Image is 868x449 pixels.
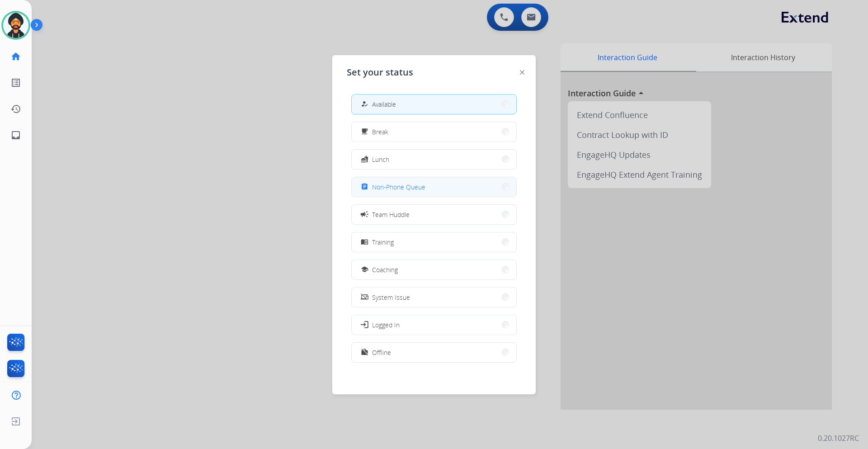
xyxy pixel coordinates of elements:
mat-icon: free_breakfast [361,128,368,136]
button: Logged In [352,315,516,335]
img: close-button [520,70,524,75]
img: avatar [3,13,28,38]
button: Break [352,122,516,142]
mat-icon: history [10,104,21,114]
span: System Issue [372,293,410,302]
span: Offline [372,348,391,357]
span: Non-Phone Queue [372,182,425,192]
button: System Issue [352,288,516,307]
button: Offline [352,343,516,362]
mat-icon: phonelink_off [361,293,368,301]
span: Lunch [372,155,389,164]
mat-icon: fastfood [361,156,368,163]
mat-icon: school [361,266,368,274]
span: Coaching [372,265,398,274]
mat-icon: login [360,320,369,329]
span: Logged In [372,320,400,330]
button: Lunch [352,150,516,169]
button: Team Huddle [352,205,516,224]
span: Training [372,237,394,247]
mat-icon: work_off [361,349,368,356]
button: Available [352,95,516,114]
span: Set your status [347,66,413,79]
mat-icon: campaign [360,210,369,219]
mat-icon: menu_book [361,238,368,246]
mat-icon: list_alt [10,77,21,88]
button: Coaching [352,260,516,279]
mat-icon: assignment [361,183,368,191]
mat-icon: how_to_reg [361,100,368,108]
span: Available [372,99,396,109]
p: 0.20.1027RC [818,433,859,444]
span: Team Huddle [372,210,410,219]
span: Break [372,127,388,137]
button: Training [352,232,516,252]
mat-icon: home [10,51,21,62]
button: Non-Phone Queue [352,177,516,197]
mat-icon: inbox [10,130,21,141]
